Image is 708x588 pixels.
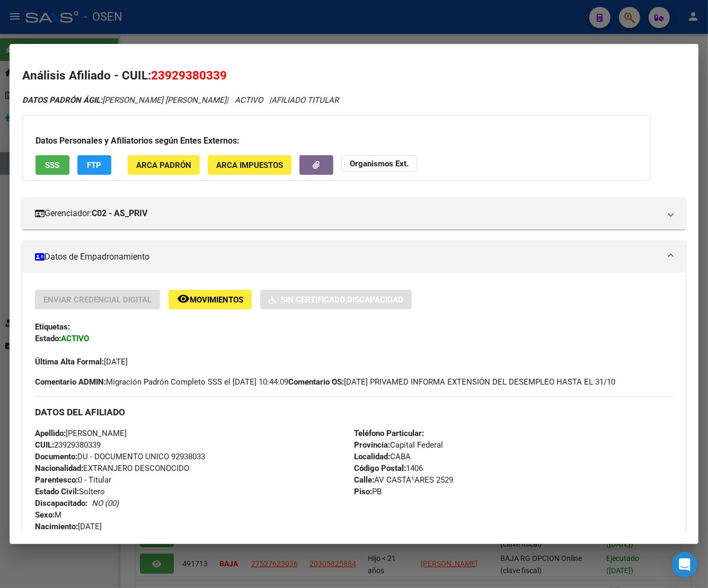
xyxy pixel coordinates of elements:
[354,452,411,461] span: CABA
[35,357,128,367] span: [DATE]
[35,464,189,473] span: EXTRANJERO DESCONOCIDO
[22,241,686,273] mat-expansion-panel-header: Datos de Empadronamiento
[354,429,424,438] strong: Teléfono Particular:
[35,440,101,450] span: 23929380339
[22,95,226,105] span: [PERSON_NAME] [PERSON_NAME]
[281,295,403,305] span: Sin Certificado Discapacidad
[288,377,344,387] strong: Comentario OS:
[35,322,70,332] strong: Etiquetas:
[22,198,686,229] mat-expansion-panel-header: Gerenciador:C02 - AS_PRIV
[35,429,66,438] strong: Apellido:
[354,487,382,496] span: PB
[36,135,637,147] h3: Datos Personales y Afiliatorios según Entes Externos:
[216,161,283,170] span: ARCA Impuestos
[35,377,106,387] strong: Comentario ADMIN:
[35,487,79,496] strong: Estado Civil:
[341,155,417,172] button: Organismos Ext.
[22,95,339,105] i: | ACTIVO |
[35,452,77,461] strong: Documento:
[354,464,423,473] span: 1406
[77,155,111,175] button: FTP
[354,464,406,473] strong: Código Postal:
[354,452,390,461] strong: Localidad:
[43,295,152,305] span: Enviar Credencial Digital
[354,475,453,485] span: AV CASTA¹ARES 2529
[35,452,205,461] span: DU - DOCUMENTO UNICO 92938033
[61,334,89,343] strong: ACTIVO
[35,290,160,309] button: Enviar Credencial Digital
[35,406,673,418] h3: DATOS DEL AFILIADO
[35,510,55,520] strong: Sexo:
[92,498,119,508] i: NO (00)
[672,552,697,577] div: Open Intercom Messenger
[35,207,660,220] mat-panel-title: Gerenciador:
[35,334,61,343] strong: Estado:
[22,67,686,85] h2: Análisis Afiliado - CUIL:
[35,522,78,531] strong: Nacimiento:
[354,475,374,485] strong: Calle:
[271,95,339,105] span: AFILIADO TITULAR
[35,251,660,263] mat-panel-title: Datos de Empadronamiento
[35,475,78,485] strong: Parentesco:
[35,464,83,473] strong: Nacionalidad:
[354,440,390,450] strong: Provincia:
[354,487,372,496] strong: Piso:
[260,290,412,309] button: Sin Certificado Discapacidad
[35,376,288,388] span: Migración Padrón Completo SSS el [DATE] 10:44:09
[35,440,54,450] strong: CUIL:
[35,498,87,508] strong: Discapacitado:
[288,376,615,388] span: [DATE] PRIVAMED INFORMA EXTENSIÓN DEL DESEMPLEO HASTA EL 31/10
[35,487,105,496] span: Soltero
[46,161,60,170] span: SSS
[128,155,200,175] button: ARCA Padrón
[35,475,111,485] span: 0 - Titular
[190,295,243,305] span: Movimientos
[22,95,102,105] strong: DATOS PADRÓN ÁGIL:
[87,161,102,170] span: FTP
[136,161,191,170] span: ARCA Padrón
[354,440,443,450] span: Capital Federal
[350,159,409,168] strong: Organismos Ext.
[208,155,291,175] button: ARCA Impuestos
[35,510,61,520] span: M
[36,155,69,175] button: SSS
[35,429,127,438] span: [PERSON_NAME]
[177,292,190,305] mat-icon: remove_red_eye
[92,207,147,220] strong: C02 - AS_PRIV
[35,522,102,531] span: [DATE]
[35,357,104,367] strong: Última Alta Formal:
[151,68,227,82] span: 23929380339
[169,290,252,309] button: Movimientos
